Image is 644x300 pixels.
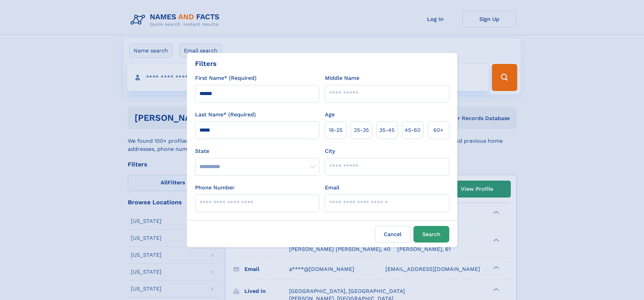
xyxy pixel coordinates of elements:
span: 45‑60 [405,126,421,134]
label: Middle Name [325,74,359,82]
span: 35‑45 [379,126,395,134]
button: Search [413,226,449,243]
span: 18‑25 [329,126,342,134]
div: Filters [195,59,217,69]
label: State [195,147,319,155]
label: Phone Number [195,184,235,192]
span: 25‑35 [354,126,369,134]
label: Last Name* (Required) [195,111,256,119]
label: Cancel [375,226,411,243]
label: Email [325,184,339,192]
label: Age [325,111,335,119]
label: First Name* (Required) [195,74,257,82]
label: City [325,147,335,155]
span: 60+ [433,126,444,134]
